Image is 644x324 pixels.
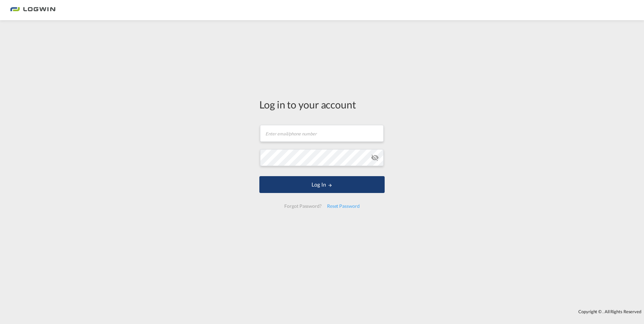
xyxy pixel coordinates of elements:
div: Log in to your account [259,97,385,111]
div: Forgot Password? [282,200,324,212]
img: bc73a0e0d8c111efacd525e4c8ad7d32.png [10,3,56,18]
input: Enter email/phone number [260,125,384,142]
div: Reset Password [324,200,362,212]
md-icon: icon-eye-off [371,154,379,162]
button: LOGIN [259,176,385,193]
